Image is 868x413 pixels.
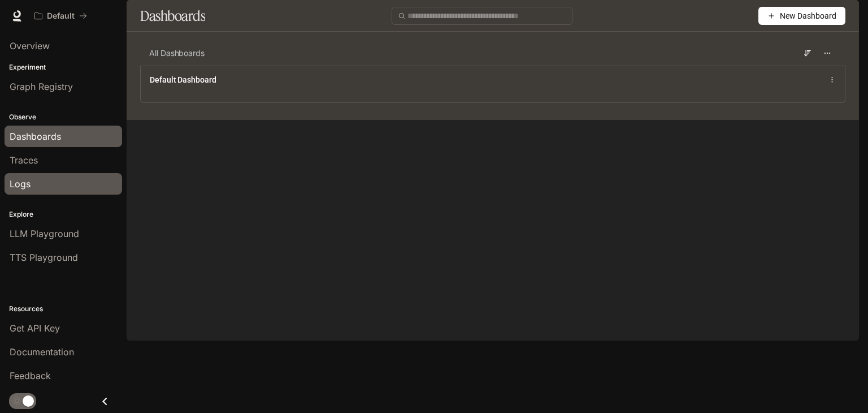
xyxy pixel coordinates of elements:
h1: Dashboards [140,5,205,27]
a: Default Dashboard [150,74,216,85]
span: New Dashboard [780,10,836,22]
p: Default [47,11,75,21]
button: All workspaces [29,5,92,27]
button: New Dashboard [758,7,845,25]
span: All Dashboards [149,48,205,59]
